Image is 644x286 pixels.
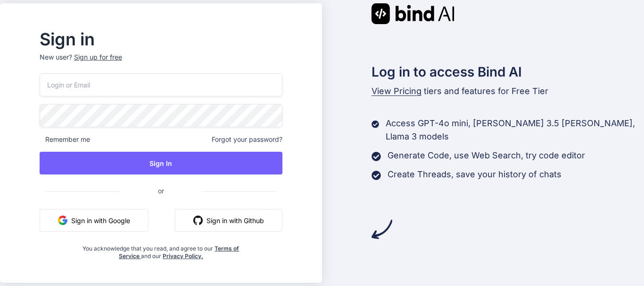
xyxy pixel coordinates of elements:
button: Sign in with Google [40,209,149,232]
span: Remember me [40,135,90,144]
a: Privacy Policy. [163,252,203,260]
img: arrow [372,219,392,240]
span: View Pricing [372,86,421,96]
p: Generate Code, use Web Search, try code editor [388,149,585,162]
p: New user? [40,52,282,73]
div: You acknowledge that you read, and agree to our and our [80,239,242,260]
p: Access GPT-4o mini, [PERSON_NAME] 3.5 [PERSON_NAME], Llama 3 models [386,117,644,143]
button: Sign In [40,152,282,174]
img: github [193,216,203,225]
p: Create Threads, save your history of chats [388,168,561,181]
input: Login or Email [40,73,282,96]
h2: Sign in [40,32,282,47]
a: Terms of Service [119,245,239,260]
span: or [120,179,202,202]
h2: Log in to access Bind AI [372,62,644,82]
div: Sign up for free [74,52,122,62]
p: tiers and features for Free Tier [372,85,644,98]
button: Sign in with Github [175,209,282,232]
img: Bind AI logo [372,3,454,24]
img: google [58,216,67,225]
span: Forgot your password? [212,135,282,144]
